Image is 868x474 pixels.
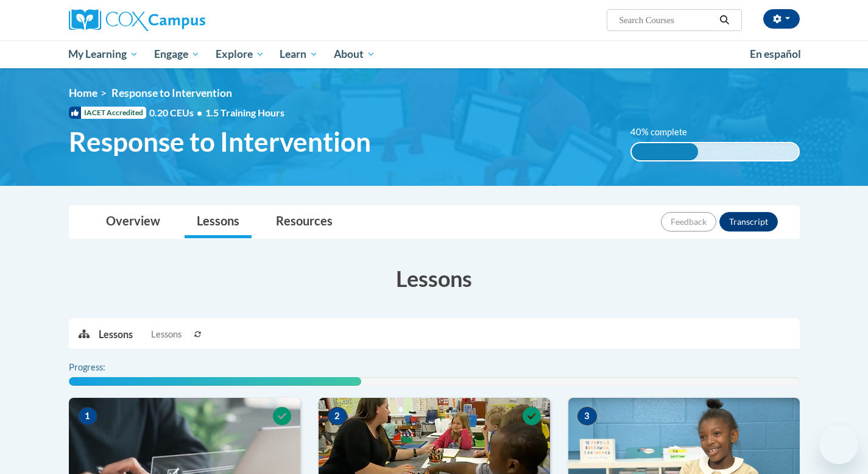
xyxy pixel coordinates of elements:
div: Main menu [51,40,818,68]
button: Feedback [661,212,716,232]
span: IACET Accredited [69,107,146,119]
a: Overview [94,206,172,238]
span: Explore [216,47,264,62]
a: Home [69,87,97,99]
div: 40% complete [632,143,698,160]
button: Transcript [719,212,778,232]
p: Lessons [99,328,133,341]
a: About [326,40,383,68]
span: Learn [280,47,318,62]
span: About [334,47,375,62]
span: Response to Intervention [69,126,371,158]
input: Search Courses [618,13,715,27]
button: Account Settings [763,9,800,29]
h3: Lessons [69,263,800,294]
a: Explore [208,40,272,68]
span: Response to Intervention [111,87,232,99]
a: Lessons [185,206,252,238]
span: 1 [78,407,97,425]
button: Search [715,13,733,27]
a: Engage [146,40,208,68]
a: Cox Campus [69,9,300,31]
a: Resources [264,206,345,238]
label: Progress: [69,361,139,374]
span: • [197,107,202,118]
span: 0.20 CEUs [149,106,205,119]
iframe: Button to launch messaging window [819,425,858,464]
a: My Learning [61,40,147,68]
a: En español [742,41,809,67]
img: Cox Campus [69,9,205,31]
a: Learn [272,40,326,68]
span: Engage [154,47,200,62]
label: 40% complete [630,126,700,139]
span: Lessons [151,328,182,341]
span: My Learning [68,47,138,62]
span: 1.5 Training Hours [205,107,284,118]
span: En español [750,48,801,60]
span: 2 [328,407,347,425]
span: 3 [577,407,597,425]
